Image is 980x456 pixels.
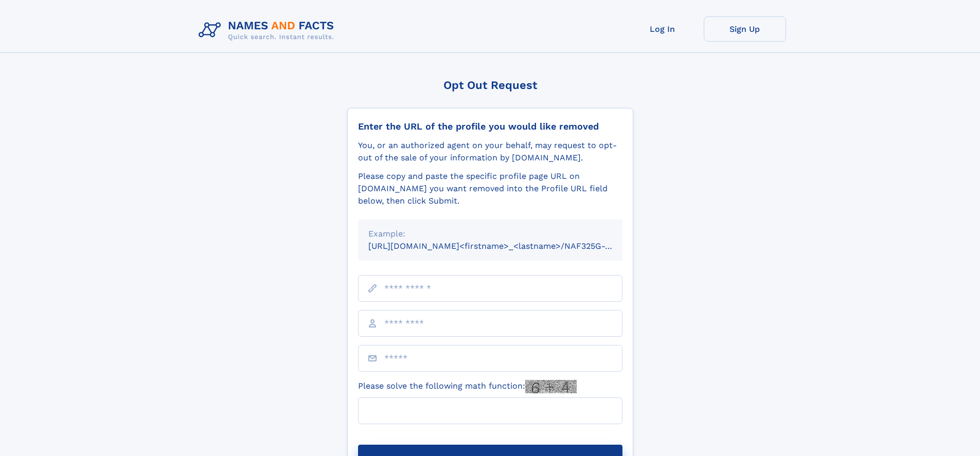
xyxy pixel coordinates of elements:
[358,170,622,207] div: Please copy and paste the specific profile page URL on [DOMAIN_NAME] you want removed into the Pr...
[368,228,612,240] div: Example:
[704,16,786,42] a: Sign Up
[358,380,577,393] label: Please solve the following math function:
[347,79,633,92] div: Opt Out Request
[621,16,704,42] a: Log In
[194,16,343,44] img: Logo Names and Facts
[358,121,622,132] div: Enter the URL of the profile you would like removed
[358,139,622,164] div: You, or an authorized agent on your behalf, may request to opt-out of the sale of your informatio...
[368,241,642,251] small: [URL][DOMAIN_NAME]<firstname>_<lastname>/NAF325G-xxxxxxxx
